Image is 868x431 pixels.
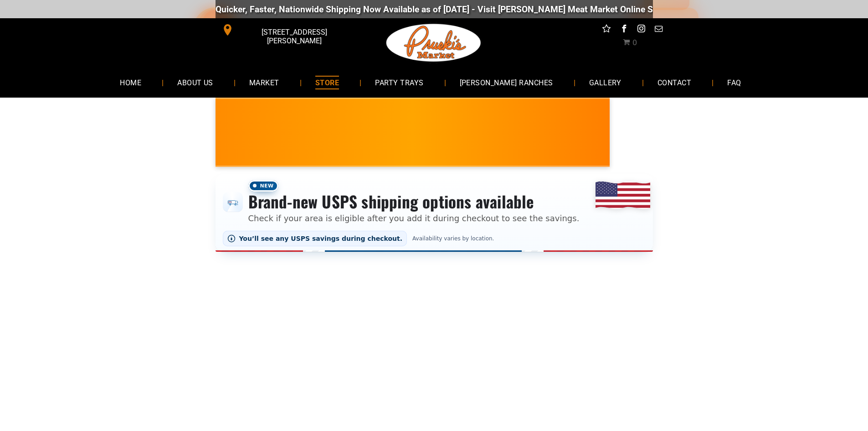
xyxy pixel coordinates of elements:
span: [STREET_ADDRESS][PERSON_NAME] [235,23,353,50]
a: [PERSON_NAME] RANCHES [446,70,567,94]
a: GALLERY [575,70,635,94]
a: email [652,23,664,37]
a: MARKET [236,70,293,94]
span: You’ll see any USPS savings during checkout. [239,235,403,242]
a: facebook [618,23,630,37]
h3: Brand-new USPS shipping options available [248,192,580,212]
a: FAQ [714,70,755,94]
a: PARTY TRAYS [361,70,437,94]
a: CONTACT [644,70,705,94]
a: Social network [601,23,612,37]
span: 0 [632,38,637,47]
a: ABOUT US [164,70,227,94]
img: Pruski-s+Market+HQ+Logo2-1920w.png [385,18,483,68]
span: New [248,180,278,192]
p: Check if your area is eligible after you add it during checkout to see the savings. [248,212,580,224]
a: HOME [106,70,155,94]
div: Shipping options announcement [216,174,653,252]
span: Availability varies by location. [411,235,496,242]
a: [STREET_ADDRESS][PERSON_NAME] [216,23,355,37]
a: instagram [635,23,647,37]
a: STORE [302,70,353,94]
div: Quicker, Faster, Nationwide Shipping Now Available as of [DATE] - Visit [PERSON_NAME] Meat Market... [216,4,767,15]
